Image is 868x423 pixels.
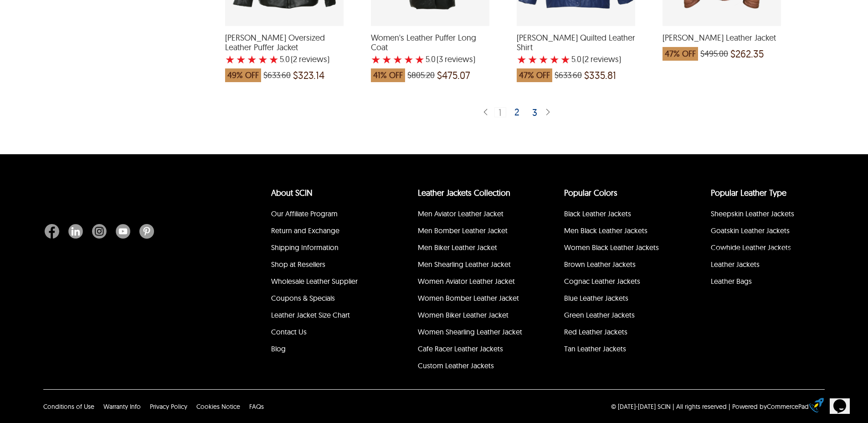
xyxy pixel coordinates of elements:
label: 4 rating [258,55,268,64]
a: Popular Leather Type [711,188,786,198]
li: Return and Exchange [270,224,380,240]
span: (2 [291,55,297,64]
li: Brown Leather Jackets [563,257,673,274]
a: Avery Quilted Leather Shirt with a 5 Star Rating 2 Product Review which was at a price of $633.60... [517,20,635,87]
a: Conditions of Use [43,402,94,411]
span: reviews [589,55,619,64]
div: 2 [511,107,524,116]
li: Leather Jacket Size Chart [270,308,380,325]
a: Women Black Leather Jackets [564,243,659,252]
label: 3 rating [247,55,257,64]
li: Cafe Racer Leather Jackets [416,342,527,359]
span: $323.14 [293,71,324,80]
li: Cowhide Leather Jackets [709,240,820,257]
span: 47% OFF [663,47,698,61]
a: Sheepskin Leather Jackets [711,209,794,218]
li: Women Biker Leather Jacket [416,308,527,325]
li: Tan Leather Jackets [563,342,673,359]
li: Green Leather Jackets [563,308,673,325]
a: Wholesale Leather Supplier [271,277,358,286]
img: Youtube [116,224,130,239]
span: FAQs [249,402,264,411]
span: Privacy Policy [150,402,187,411]
label: 2 rating [382,55,392,64]
li: Women Bomber Leather Jacket [416,291,527,308]
img: Instagram [92,224,107,239]
li: Sheepskin Leather Jackets [709,207,820,224]
label: 5 rating [269,55,279,64]
label: 3 rating [393,55,403,64]
a: Warranty Info [103,402,141,411]
span: (2 [582,55,589,64]
label: 5.0 [280,55,290,64]
span: $475.07 [437,71,470,80]
label: 2 rating [528,55,538,64]
a: Contact Us [271,327,307,336]
a: Goatskin Leather Jackets [711,226,790,235]
iframe: chat widget [830,386,859,414]
span: reviews [297,55,327,64]
span: ) [291,55,329,64]
li: Goatskin Leather Jackets [709,224,820,240]
li: Shipping Information [270,240,380,257]
div: 3 [529,108,542,117]
span: $633.60 [263,71,291,80]
p: © [DATE]-[DATE] SCIN | All rights reserved [611,402,727,411]
a: Green Leather Jackets [564,310,635,319]
div: | [729,402,730,411]
img: Linkedin [68,224,83,239]
div: Welcome to our site, if you need help simply reply to this message, we are online and ready to help. [4,4,168,18]
label: 4 rating [404,55,414,64]
span: Avery Quilted Leather Shirt [517,33,635,52]
a: Linkedin [64,224,87,239]
span: ) [437,55,475,64]
a: Leather Jacket Size Chart [271,310,350,319]
a: popular leather jacket colors [564,188,617,198]
span: Sasha Oversized Leather Puffer Jacket [225,33,344,52]
a: Cognac Leather Jackets [564,277,640,286]
li: Our Affiliate Program [270,207,380,224]
a: Men Biker Leather Jacket [418,243,497,252]
label: 3 rating [539,55,549,64]
label: 2 rating [236,55,246,64]
img: sprite-icon [482,108,489,117]
span: ) [582,55,621,64]
span: $335.81 [584,71,616,80]
a: Youtube [111,224,135,239]
label: 1 rating [517,55,527,64]
label: 5.0 [571,55,581,64]
li: Shop at Resellers [270,257,380,274]
a: Cookies Notice [196,402,240,411]
span: Noah Biker Leather Jacket [663,33,781,43]
span: $262.35 [730,49,764,58]
a: Pinterest [135,224,154,239]
a: Blog [271,344,286,353]
span: Welcome to our site, if you need help simply reply to this message, we are online and ready to help. [4,4,150,18]
span: $495.00 [700,49,728,58]
a: Shop at Resellers [271,260,325,269]
li: Women Black Leather Jackets [563,240,673,257]
li: Custom Leather Jackets [416,359,527,376]
img: sprite-icon [544,108,551,117]
a: Leather Jackets Collection [418,188,510,198]
label: 1 rating [371,55,381,64]
li: Men Shearling Leather Jacket [416,257,527,274]
a: Women Shearling Leather Jacket [418,327,522,336]
img: Pinterest [139,224,154,239]
li: Black Leather Jackets [563,207,673,224]
a: Women's Leather Puffer Long Coat with a 5 Star Rating 3 Product Review which was at a price of $8... [371,20,489,87]
span: 47% OFF [517,68,552,82]
a: Instagram [87,224,111,239]
li: Wholesale Leather Supplier [270,274,380,291]
label: 5 rating [415,55,425,64]
span: $805.20 [407,71,435,80]
a: Women Aviator Leather Jacket [418,277,515,286]
span: (3 [437,55,443,64]
a: Coupons & Specials [271,293,335,303]
a: Men Bomber Leather Jacket [418,226,508,235]
iframe: chat widget [695,243,859,382]
div: Powered by [732,402,809,411]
